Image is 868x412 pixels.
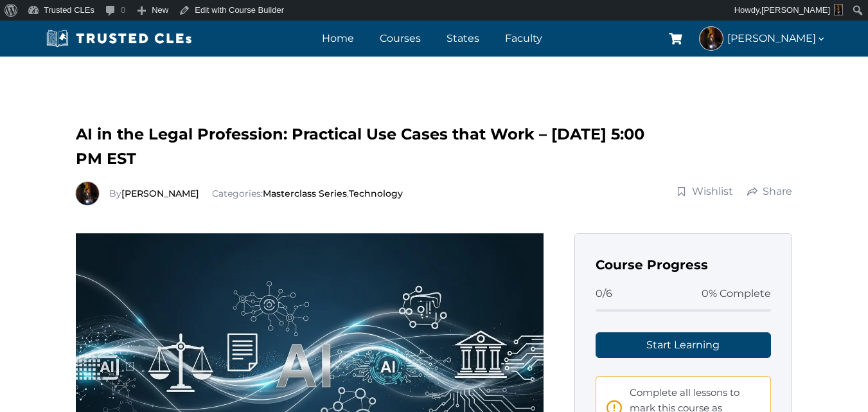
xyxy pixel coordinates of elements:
span: AI in the Legal Profession: Practical Use Cases that Work – [DATE] 5:00 PM EST [76,125,644,168]
a: Wishlist [676,184,734,199]
span: [PERSON_NAME] [761,5,830,15]
span: 0% Complete [702,285,771,302]
div: Categories: , [109,186,403,201]
img: Trusted CLEs [42,29,196,48]
a: [PERSON_NAME] [121,188,199,199]
a: Faculty [502,29,545,48]
a: Courses [376,29,424,48]
img: Richard Estevez [76,182,99,205]
span: [PERSON_NAME] [727,30,826,47]
span: By [109,188,202,199]
a: Masterclass Series [263,188,347,199]
h3: Course Progress [596,255,772,275]
span: 0/6 [596,285,612,302]
img: Richard Estevez [700,27,723,50]
a: Technology [349,188,403,199]
a: Home [319,29,357,48]
a: Start Learning [596,332,772,358]
a: States [443,29,483,48]
a: Share [747,184,793,199]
